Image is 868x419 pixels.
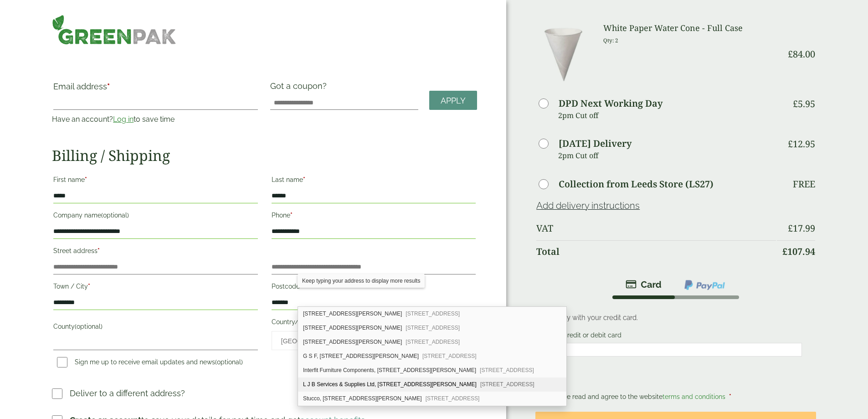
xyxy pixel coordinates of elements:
[101,212,129,219] span: (optional)
[559,313,802,323] p: Pay with your credit card.
[729,393,731,400] abbr: required
[788,138,793,150] span: £
[793,98,798,110] span: £
[663,393,725,400] a: terms and conditions
[298,307,566,321] div: 4 Flanshaw Business Park, Kelly Way
[536,217,776,239] th: VAT
[270,81,330,95] label: Got a coupon?
[75,323,103,330] span: (optional)
[782,245,787,258] span: £
[272,209,476,224] label: Phone
[558,149,776,162] p: 2pm Cut off
[85,176,87,183] abbr: required
[298,321,566,335] div: 5 Flanshaw Business Park, Kelly Way
[215,358,243,366] span: (optional)
[298,392,566,406] div: Stucco, 6 Flanshaw Business Park, Kelly Way
[603,23,776,33] h3: White Paper Water Cone - Full Case
[406,310,460,317] span: [STREET_ADDRESS]
[788,222,793,234] span: £
[788,222,815,234] bdi: 17.99
[52,114,259,125] p: Have an account? to save time
[113,115,134,124] a: Log in
[426,395,480,402] span: [STREET_ADDRESS]
[53,83,257,95] label: Email address
[536,240,776,263] th: Total
[559,99,663,108] label: DPD Next Working Day
[793,179,815,190] p: Free
[53,358,247,368] label: Sign me up to receive email updates and news
[53,173,257,189] label: First name
[281,331,448,351] span: United Kingdom (UK)
[788,138,815,150] bdi: 12.95
[683,279,726,291] img: ppcp-gateway.png
[88,283,90,290] abbr: required
[298,335,566,349] div: 8 Flanshaw Business Park, Kelly Way
[559,331,625,341] label: Credit or debit card
[559,180,714,189] label: Collection from Leeds Store (LS27)
[536,200,640,211] a: Add delivery instructions
[553,393,727,400] span: I have read and agree to the website
[52,15,176,45] img: GreenPak Supplies
[272,173,476,189] label: Last name
[298,378,566,392] div: L J B Services & Supplies Ltd, 1 Flanshaw Business Park, Kelly Way
[53,320,257,336] label: County
[480,367,534,373] span: [STREET_ADDRESS]
[70,387,185,399] p: Deliver to a different address?
[562,346,799,354] iframe: Secure card payment input frame
[272,316,476,331] label: Country/Region
[57,357,67,367] input: Sign me up to receive email updates and news(optional)
[788,48,793,60] span: £
[626,279,662,290] img: stripe.png
[406,339,460,345] span: [STREET_ADDRESS]
[107,82,110,91] abbr: required
[558,109,776,122] p: 2pm Cut off
[298,274,425,288] div: Keep typing your address to display more results
[603,37,618,44] small: Qty: 2
[272,331,476,350] span: Country/Region
[298,363,566,378] div: Interfit Furniture Components, 9 Flanshaw Business Park, Kelly Way
[429,91,477,110] a: Apply
[480,381,534,388] span: [STREET_ADDRESS]
[98,247,100,254] abbr: required
[52,147,477,164] h2: Billing / Shipping
[272,280,476,295] label: Postcode
[53,280,257,295] label: Town / City
[300,283,302,290] abbr: required
[303,176,305,183] abbr: required
[441,96,466,106] span: Apply
[290,212,293,219] abbr: required
[422,353,477,359] span: [STREET_ADDRESS]
[53,244,257,260] label: Street address
[559,139,632,148] label: [DATE] Delivery
[793,98,815,110] bdi: 5.95
[406,325,460,331] span: [STREET_ADDRESS]
[298,349,566,363] div: G S F, 7 Flanshaw Business Park, Kelly Way
[53,209,257,224] label: Company name
[788,48,815,60] bdi: 84.00
[782,245,815,258] bdi: 107.94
